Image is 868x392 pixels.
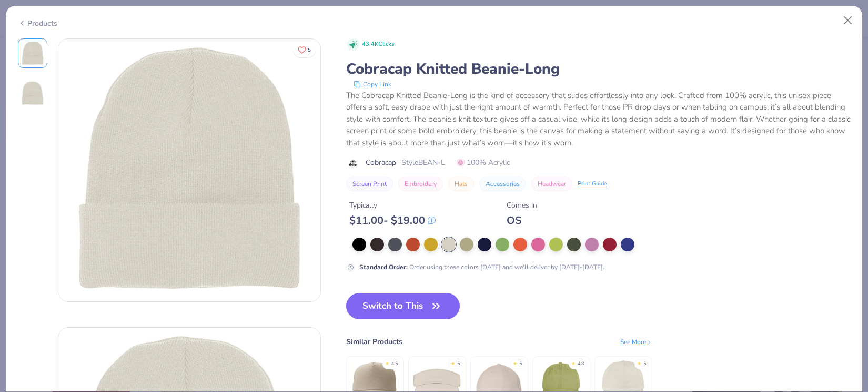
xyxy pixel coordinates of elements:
span: Cobracap [366,157,396,168]
div: Products [18,18,57,29]
div: Cobracap Knitted Beanie-Long [346,59,851,79]
div: Typically [349,200,436,211]
div: Order using these colors [DATE] and we'll deliver by [DATE]-[DATE]. [359,262,604,272]
span: Style BEAN-L [401,157,445,168]
div: 4.5 [391,360,398,368]
div: See More [620,337,652,347]
div: $ 11.00 - $ 19.00 [349,214,436,227]
span: 100% Acrylic [457,157,510,168]
div: 5 [643,360,646,368]
div: The Cobracap Knitted Beanie-Long is the kind of accessory that slides effortlessly into any look.... [346,90,851,149]
strong: Standard Order : [359,263,408,271]
div: Comes In [507,200,537,211]
div: Print Guide [578,180,607,189]
button: Accessories [479,177,526,191]
button: copy to clipboard [350,79,395,90]
div: OS [507,214,537,227]
button: Hats [448,177,474,191]
div: 5 [519,360,522,368]
img: Back [20,81,45,106]
div: 5 [457,360,460,368]
img: Front [58,39,320,301]
img: Front [20,41,45,66]
span: 5 [308,47,311,53]
button: Like [293,42,316,57]
div: 4.8 [578,360,584,368]
button: Headwear [531,177,572,191]
button: Close [838,11,858,31]
div: ★ [571,360,576,365]
div: ★ [637,360,641,365]
span: 43.4K Clicks [362,40,394,49]
button: Embroidery [398,177,443,191]
img: brand logo [346,159,360,168]
div: Similar Products [346,336,402,347]
div: ★ [385,360,389,365]
div: ★ [513,360,517,365]
div: ★ [451,360,455,365]
button: Switch to This [346,293,460,319]
button: Screen Print [346,177,393,191]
